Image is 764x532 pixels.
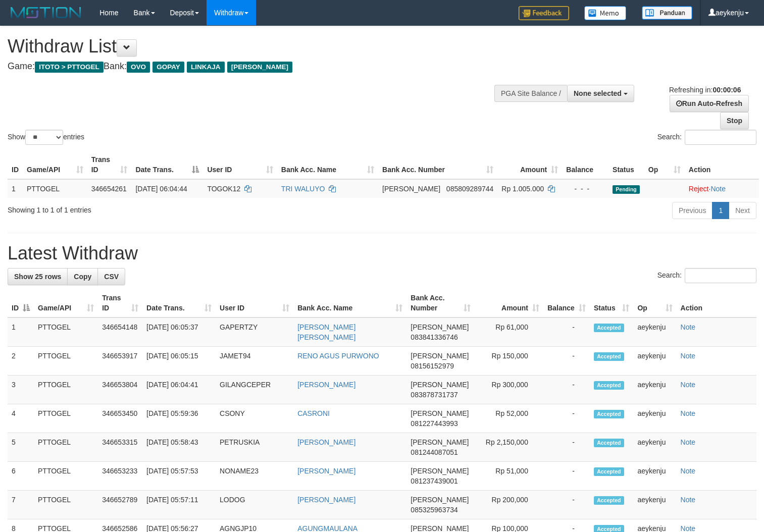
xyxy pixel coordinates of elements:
span: Accepted [594,467,624,476]
a: Stop [720,112,749,129]
td: 346654148 [98,317,142,347]
span: Rp 1.005.000 [501,185,544,193]
span: [PERSON_NAME] [411,467,469,475]
a: Note [681,381,696,389]
th: Op: activate to sort column ascending [644,150,685,179]
span: Copy 085809289744 to clipboard [446,185,493,193]
a: CASRONI [297,409,330,417]
td: Rp 2,150,000 [475,433,543,462]
a: RENO AGUS PURWONO [297,352,379,360]
span: [PERSON_NAME] [411,409,469,417]
td: PTTOGEL [34,376,98,404]
img: MOTION_logo.png [8,5,84,20]
td: Rp 51,000 [475,462,543,491]
td: Rp 52,000 [475,404,543,433]
td: · [685,179,759,198]
a: Reject [689,185,709,193]
td: [DATE] 05:59:36 [142,404,216,433]
img: panduan.png [642,6,692,20]
span: Copy [74,273,91,281]
h4: Game: Bank: [8,62,499,72]
th: Amount: activate to sort column ascending [497,150,562,179]
a: Copy [67,268,98,285]
td: 1 [8,317,34,347]
td: CSONY [216,404,293,433]
select: Showentries [25,130,63,145]
h1: Withdraw List [8,36,499,57]
td: [DATE] 06:05:37 [142,317,216,347]
td: 346653917 [98,347,142,376]
td: [DATE] 05:57:53 [142,462,216,491]
td: - [543,433,590,462]
td: 3 [8,376,34,404]
td: PTTOGEL [34,347,98,376]
span: Copy 083841336746 to clipboard [411,333,457,341]
th: Bank Acc. Name: activate to sort column ascending [277,150,378,179]
span: LINKAJA [187,62,225,73]
span: [PERSON_NAME] [411,352,469,360]
div: Showing 1 to 1 of 1 entries [8,201,311,215]
td: - [543,491,590,519]
span: Copy 085325963734 to clipboard [411,506,457,514]
th: Bank Acc. Number: activate to sort column ascending [378,150,497,179]
td: 346653450 [98,404,142,433]
td: Rp 61,000 [475,317,543,347]
td: Rp 200,000 [475,491,543,519]
div: PGA Site Balance / [494,85,567,102]
td: [DATE] 06:04:41 [142,376,216,404]
th: Balance: activate to sort column ascending [543,289,590,317]
td: [DATE] 06:05:15 [142,347,216,376]
th: Balance [562,150,608,179]
span: Copy 081237439001 to clipboard [411,477,457,485]
td: Rp 150,000 [475,347,543,376]
span: [DATE] 06:04:44 [135,185,187,193]
div: - - - [566,184,604,194]
th: Game/API: activate to sort column ascending [34,289,98,317]
span: OVO [127,62,150,73]
a: TRI WALUYO [281,185,325,193]
span: Accepted [594,496,624,505]
a: [PERSON_NAME] [297,381,355,389]
th: Date Trans.: activate to sort column descending [131,150,203,179]
span: None selected [574,89,622,97]
td: [DATE] 05:57:11 [142,491,216,519]
th: Status: activate to sort column ascending [590,289,634,317]
td: PTTOGEL [23,179,87,198]
th: Status [608,150,644,179]
input: Search: [685,130,756,145]
td: aeykenju [633,404,676,433]
span: [PERSON_NAME] [382,185,440,193]
span: ITOTO > PTTOGEL [35,62,104,73]
td: 4 [8,404,34,433]
a: [PERSON_NAME] [297,467,355,475]
td: [DATE] 05:58:43 [142,433,216,462]
td: aeykenju [633,433,676,462]
span: [PERSON_NAME] [227,62,292,73]
td: PTTOGEL [34,317,98,347]
a: Note [681,409,696,417]
th: Amount: activate to sort column ascending [475,289,543,317]
td: 1 [8,179,23,198]
span: 346654261 [91,185,127,193]
img: Button%20Memo.svg [584,6,627,20]
a: Run Auto-Refresh [670,95,749,112]
h1: Latest Withdraw [8,243,756,263]
span: [PERSON_NAME] [411,323,469,331]
th: Game/API: activate to sort column ascending [23,150,87,179]
th: User ID: activate to sort column ascending [203,150,277,179]
a: [PERSON_NAME] [297,438,355,446]
td: GAPERTZY [216,317,293,347]
th: Bank Acc. Name: activate to sort column ascending [293,289,406,317]
td: - [543,404,590,433]
a: CSV [97,268,125,285]
a: Note [681,323,696,331]
a: Next [729,202,756,219]
td: - [543,317,590,347]
td: - [543,347,590,376]
td: aeykenju [633,376,676,404]
td: aeykenju [633,347,676,376]
th: Trans ID: activate to sort column ascending [98,289,142,317]
span: CSV [104,273,119,281]
span: Copy 08156152979 to clipboard [411,362,454,370]
a: Note [681,438,696,446]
